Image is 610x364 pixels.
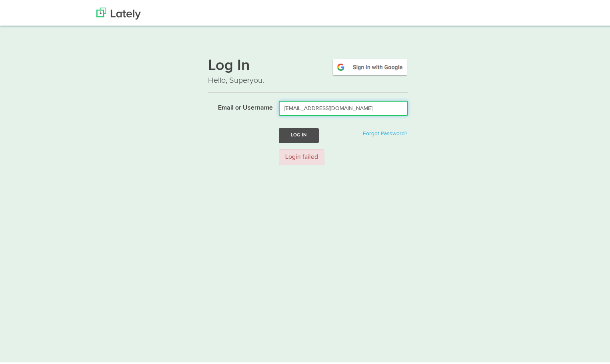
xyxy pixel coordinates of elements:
[279,99,408,114] input: Email or Username
[96,6,141,18] img: Lately
[332,56,408,75] img: google-signin.png
[363,129,407,135] a: Forgot Password?
[208,73,408,85] p: Hello, Superyou.
[202,99,273,111] label: Email or Username
[279,148,324,164] div: Login failed
[208,56,408,73] h1: Log In
[279,126,319,141] button: Log In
